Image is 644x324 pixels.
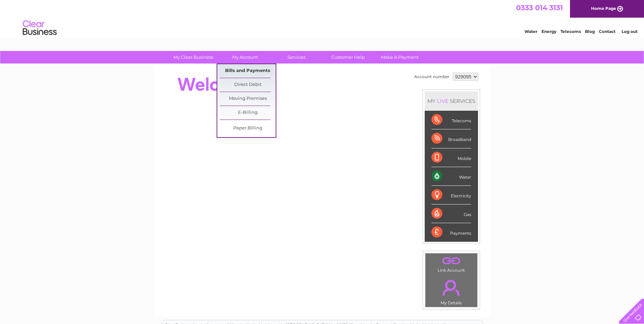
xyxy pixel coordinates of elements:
[162,4,483,33] div: Clear Business is a trading name of Verastar Limited (registered in [GEOGRAPHIC_DATA] No. 3667643...
[412,71,451,83] td: Account number
[516,3,563,12] a: 0333 014 3131
[431,167,471,186] div: Water
[165,51,221,64] a: My Clear Business
[431,186,471,204] div: Electricity
[372,51,428,64] a: Make A Payment
[431,111,471,129] div: Telecoms
[220,92,276,106] a: Moving Premises
[585,29,595,34] a: Blog
[22,18,57,38] img: logo.png
[525,29,537,34] a: Water
[599,29,615,34] a: Contact
[425,253,478,274] td: Link Account
[431,129,471,148] div: Broadband
[269,51,325,64] a: Services
[431,204,471,223] div: Gas
[425,274,478,307] td: My Details
[320,51,376,64] a: Customer Help
[217,51,273,64] a: My Account
[560,29,581,34] a: Telecoms
[431,223,471,241] div: Payments
[622,29,638,34] a: Log out
[220,78,276,92] a: Direct Debit
[220,64,276,78] a: Bills and Payments
[427,255,476,267] a: .
[220,122,276,135] a: Paper Billing
[425,91,478,111] div: MY SERVICES
[436,98,450,104] div: LIVE
[220,106,276,120] a: E-Billing
[427,276,476,300] a: .
[541,29,556,34] a: Energy
[431,148,471,167] div: Mobile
